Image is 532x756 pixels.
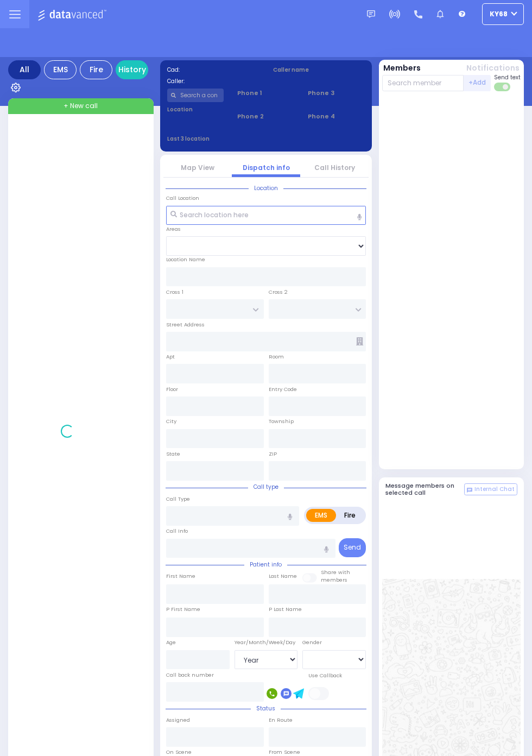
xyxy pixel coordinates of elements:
[248,483,284,491] span: Call type
[269,418,294,425] label: Township
[269,386,297,393] label: Entry Code
[237,89,294,98] span: Phone 1
[244,560,287,569] span: Patient info
[166,716,190,724] label: Assigned
[269,716,293,724] label: En Route
[494,81,511,92] label: Turn off text
[269,572,297,580] label: Last Name
[321,569,350,576] small: Share with
[466,62,520,74] button: Notifications
[385,482,465,496] h5: Message members on selected call
[181,163,214,172] a: Map View
[273,66,365,74] label: Caller name
[167,105,224,114] label: Location
[166,386,178,393] label: Floor
[166,321,205,329] label: Street Address
[356,337,363,345] span: Other building occupants
[321,576,347,583] span: members
[249,184,283,192] span: Location
[302,639,322,646] label: Gender
[335,509,364,522] label: Fire
[243,163,290,172] a: Dispatch info
[80,60,112,79] div: Fire
[167,89,224,102] input: Search a contact
[166,748,192,756] label: On Scene
[116,60,148,79] a: History
[44,60,77,79] div: EMS
[339,538,366,557] button: Send
[314,163,355,172] a: Call History
[382,75,464,91] input: Search member
[166,606,200,613] label: P First Name
[490,9,508,19] span: ky68
[166,418,176,425] label: City
[166,572,195,580] label: First Name
[8,60,41,79] div: All
[166,353,175,361] label: Apt
[166,256,205,263] label: Location Name
[166,206,366,225] input: Search location here
[166,194,199,202] label: Call Location
[269,450,277,458] label: ZIP
[383,62,421,74] button: Members
[166,671,214,679] label: Call back number
[251,704,281,713] span: Status
[308,89,365,98] span: Phone 3
[482,3,524,25] button: ky68
[166,225,181,233] label: Areas
[308,112,365,121] span: Phone 4
[494,73,521,81] span: Send text
[166,639,176,646] label: Age
[166,450,180,458] label: State
[166,288,183,296] label: Cross 1
[37,8,110,21] img: Logo
[269,606,302,613] label: P Last Name
[269,288,288,296] label: Cross 2
[167,135,267,143] label: Last 3 location
[269,353,284,361] label: Room
[269,748,300,756] label: From Scene
[166,495,190,503] label: Call Type
[237,112,294,121] span: Phone 2
[64,101,98,111] span: + New call
[166,527,188,535] label: Call Info
[306,509,336,522] label: EMS
[167,77,259,85] label: Caller:
[308,672,342,679] label: Use Callback
[235,639,298,646] div: Year/Month/Week/Day
[167,66,259,74] label: Cad:
[367,10,375,18] img: message.svg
